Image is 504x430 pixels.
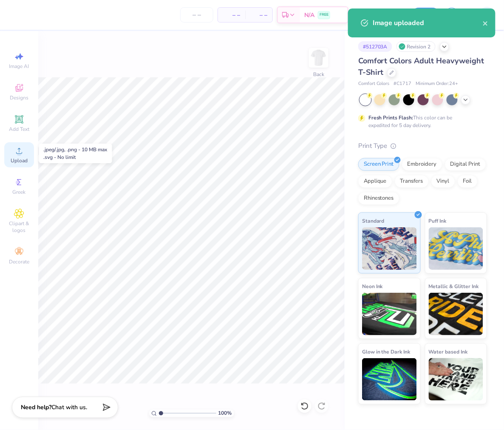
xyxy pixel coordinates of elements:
div: Rhinestones [358,192,399,205]
span: Standard [362,216,385,225]
img: Standard [362,227,417,270]
div: Print Type [358,141,487,151]
div: Screen Print [358,158,399,171]
img: Water based Ink [429,358,484,401]
span: Decorate [9,258,29,265]
div: .jpeg/.jpg, .png - 10 MB max [44,146,108,153]
span: Minimum Order: 24 + [416,80,459,88]
div: This color can be expedited for 5 day delivery. [368,114,473,129]
div: Image uploaded [373,18,483,28]
div: Back [313,71,324,78]
span: Water based Ink [429,347,468,356]
div: # 512703A [358,41,392,52]
span: – – [250,11,267,20]
span: # C1717 [394,80,412,88]
div: Foil [458,175,478,188]
div: Embroidery [402,158,442,171]
img: Metallic & Glitter Ink [429,293,484,335]
img: Neon Ink [362,293,417,335]
input: Untitled Design [365,6,407,23]
button: close [483,18,489,28]
strong: Need help? [21,404,51,412]
span: Add Text [9,126,29,133]
span: Chat with us. [51,404,87,412]
span: 100 % [218,410,232,417]
span: Neon Ink [362,282,383,291]
span: Glow in the Dark Ink [362,347,411,356]
span: – – [223,11,240,20]
div: Digital Print [445,158,486,171]
div: .svg - No limit [44,153,108,161]
span: N/A [304,11,314,20]
span: Clipart & logos [4,220,34,234]
span: Metallic & Glitter Ink [429,282,479,291]
span: Upload [11,157,28,164]
span: Comfort Colors [358,80,390,88]
img: Back [310,49,327,66]
span: Image AI [9,63,29,70]
span: Puff Ink [429,216,447,225]
div: Applique [358,175,392,188]
span: Comfort Colors Adult Heavyweight T-Shirt [358,56,484,77]
input: – – [180,7,213,23]
div: Vinyl [431,175,455,188]
span: FREE [320,12,328,18]
strong: Fresh Prints Flash: [368,114,413,121]
img: Puff Ink [429,227,484,270]
span: Greek [13,189,26,195]
div: Transfers [395,175,429,188]
span: Designs [10,94,28,101]
img: Glow in the Dark Ink [362,358,417,401]
div: Revision 2 [396,41,436,52]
